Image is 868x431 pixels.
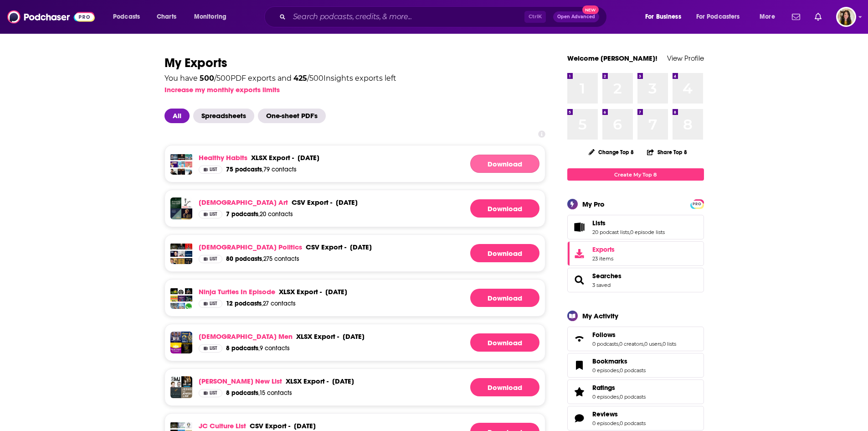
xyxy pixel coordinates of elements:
[567,379,704,404] span: Ratings
[592,245,615,254] span: Exports
[293,74,307,83] span: 425
[570,359,589,372] a: Bookmarks
[210,167,217,172] span: List
[113,10,140,23] span: Podcasts
[193,109,258,123] button: Spreadsheets
[294,421,316,430] div: [DATE]
[570,385,589,398] a: Ratings
[251,153,267,162] span: xlsx
[185,169,192,176] img: Master Your Metabolism For Weight Loss After 40! | Menopause, Lose Weight, Bloating, Perimenopaus...
[470,378,539,396] a: Generating File
[170,376,181,387] img: Two Messianic Jews
[164,109,190,123] span: All
[185,251,192,258] img: Imprimis
[200,74,214,83] span: 500
[524,11,546,23] span: Ctrl K
[643,341,644,347] span: ,
[226,255,299,263] a: 80 podcasts,275 contacts
[7,8,95,26] a: Podchaser - Follow, Share and Rate Podcasts
[210,346,217,351] span: List
[185,303,192,310] img: KnockBack: The Retro and Nostalgia Podcast
[583,146,640,158] button: Change Top 8
[350,243,372,251] div: [DATE]
[170,303,178,310] img: The Flop House
[289,10,524,24] input: Search podcasts, credits, & more...
[645,10,681,23] span: For Business
[181,343,192,353] img: Brave Men Podcast with Paul Louis Cole
[170,288,178,296] img: Talk From Superheroes
[647,143,688,161] button: Share Top 8
[592,272,621,280] span: Searches
[250,421,263,430] span: csv
[151,10,182,24] a: Charts
[210,212,217,217] span: List
[592,255,615,262] span: 23 items
[620,420,646,426] a: 0 podcasts
[592,219,606,227] span: Lists
[279,287,322,296] div: export -
[157,10,176,23] span: Charts
[181,208,192,219] img: Pints With Aquinas
[292,198,332,207] div: export -
[296,332,312,341] span: xlsx
[836,7,856,27] button: Show profile menu
[170,244,178,251] img: Culture Wars Podcast
[251,153,294,162] div: export -
[836,7,856,27] img: User Profile
[170,154,178,161] img: Live Happy, Healthy & Inspired
[592,331,616,339] span: Follows
[592,420,619,426] a: 0 episodes
[199,377,282,385] a: [PERSON_NAME] New List
[226,210,293,218] a: 7 podcasts,20 contacts
[178,169,185,176] img: Justin Our Minds
[470,289,539,307] a: Generating File
[258,109,329,123] button: One-sheet PDF's
[199,287,275,296] a: ninja turtles in episode
[199,153,247,162] a: Healthy Habits
[570,247,589,260] span: Exports
[753,10,786,24] button: open menu
[470,199,539,218] a: Generating File
[630,229,665,235] a: 0 episode lists
[178,422,185,430] img: Honestly, Though
[663,341,676,347] a: 0 lists
[570,221,589,234] a: Lists
[170,387,181,398] img: The Apocalyptic Gospel Podcast
[836,7,856,27] span: Logged in as KatieFGMedia
[760,10,775,23] span: More
[210,301,217,306] span: List
[662,341,663,347] span: ,
[170,197,181,208] img: Renewing Your Mind
[592,282,611,288] a: 3 saved
[592,410,646,418] a: Reviews
[286,377,302,385] span: xlsx
[258,109,326,123] span: One-sheet PDF's
[619,367,620,374] span: ,
[185,422,192,430] img: Current Reality Podcast
[553,11,599,22] button: Open AdvancedNew
[188,10,238,24] button: open menu
[194,10,226,23] span: Monitoring
[592,341,618,347] a: 0 podcasts
[629,229,630,235] span: ,
[325,287,347,296] div: [DATE]
[107,10,152,24] button: open menu
[226,389,292,397] a: 8 podcasts,15 contacts
[181,197,192,208] img: Issues, Etc.
[620,394,646,400] a: 0 podcasts
[170,422,178,430] img: Culture Wars Podcast
[639,10,693,24] button: open menu
[567,268,704,292] span: Searches
[567,168,704,181] a: Create My Top 8
[178,288,185,296] img: Genreless
[170,332,181,343] img: Bible, Babes & Banter Podcast
[582,5,599,14] span: New
[470,155,539,173] a: Generating File
[210,391,217,395] span: List
[226,389,258,397] span: 8 podcasts
[567,54,657,62] a: Welcome [PERSON_NAME]!
[199,332,293,341] a: [DEMOGRAPHIC_DATA] Men
[811,9,825,25] a: Show notifications dropdown
[690,10,753,24] button: open menu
